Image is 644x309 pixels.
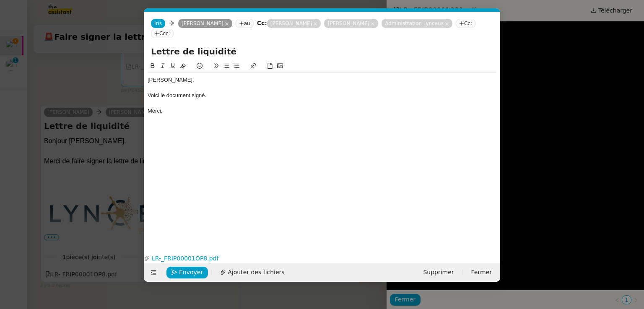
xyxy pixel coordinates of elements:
[179,268,203,277] span: Envoyer
[166,267,208,278] button: Envoyer
[324,19,378,28] nz-tag: [PERSON_NAME]
[148,107,497,115] div: Merci,
[228,268,284,277] span: Ajouter des fichiers
[257,20,267,26] strong: Cc:
[456,19,475,28] nz-tag: Cc:
[418,267,459,278] button: Supprimer
[151,29,174,38] nz-tag: Ccc:
[423,268,454,277] span: Supprimer
[236,19,254,28] nz-tag: au
[267,19,321,28] nz-tag: [PERSON_NAME]
[148,76,497,84] div: [PERSON_NAME],
[466,267,497,278] button: Fermer
[151,45,493,58] input: Subject
[471,268,492,277] span: Fermer
[154,21,162,26] span: Iris
[178,19,232,28] nz-tag: [PERSON_NAME]
[215,267,289,278] button: Ajouter des fichiers
[148,92,497,99] div: Voici le document signé.
[150,254,491,263] a: LR-_FRIP00001OP8.pdf
[382,19,452,28] nz-tag: Administration Lynceus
